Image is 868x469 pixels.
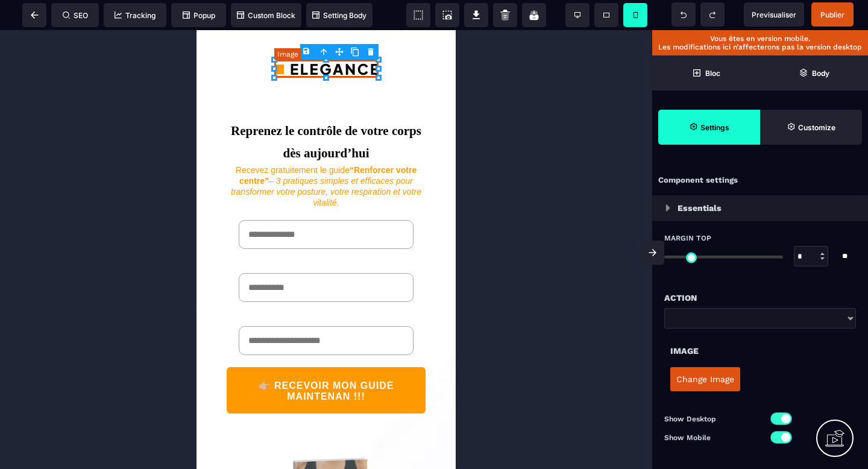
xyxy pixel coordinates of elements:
p: Essentials [678,201,722,215]
span: Tracking [115,11,156,20]
span: Popup [183,11,215,20]
img: loading [665,204,670,212]
p: Show Mobile [664,432,760,444]
span: Open Layer Manager [760,55,868,90]
span: Open Blocks [652,55,760,90]
strong: Settings [700,123,729,132]
span: Setting Body [312,11,366,20]
i: – 3 pratiques simples et efficaces pour transformer votre posture, votre respiration et votre vit... [34,146,227,177]
div: Image [670,344,850,358]
span: SEO [63,11,88,20]
span: View components [406,3,430,27]
span: Publier [820,10,844,19]
div: Action [664,291,856,305]
button: 👉🏼 RECEVOIR MON GUIDE MAINTENAN !!! [30,337,229,383]
p: Vous êtes en version mobile. [658,34,862,43]
p: Show Desktop [664,413,760,425]
span: Screenshot [435,3,459,27]
span: Custom Block [237,11,295,20]
button: Change Image [670,367,740,391]
img: 36a31ef8dffae9761ab5e8e4264402e5_logo.png [78,30,182,48]
strong: Bloc [705,69,720,78]
text: Reprenez le contrôle de votre corps dès aujourd’hui [30,78,229,134]
text: “Renforcer votre centre” [34,135,227,177]
span: Preview [744,2,804,27]
strong: Body [812,69,829,78]
p: Les modifications ici n’affecterons pas la version desktop [658,43,862,51]
span: Open Style Manager [760,110,862,145]
span: Recevez gratuitement le guide [39,135,153,145]
span: Margin Top [664,233,711,243]
span: Previsualiser [752,10,796,19]
div: Component settings [652,169,868,192]
strong: Customize [798,123,835,132]
span: Settings [658,110,760,145]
